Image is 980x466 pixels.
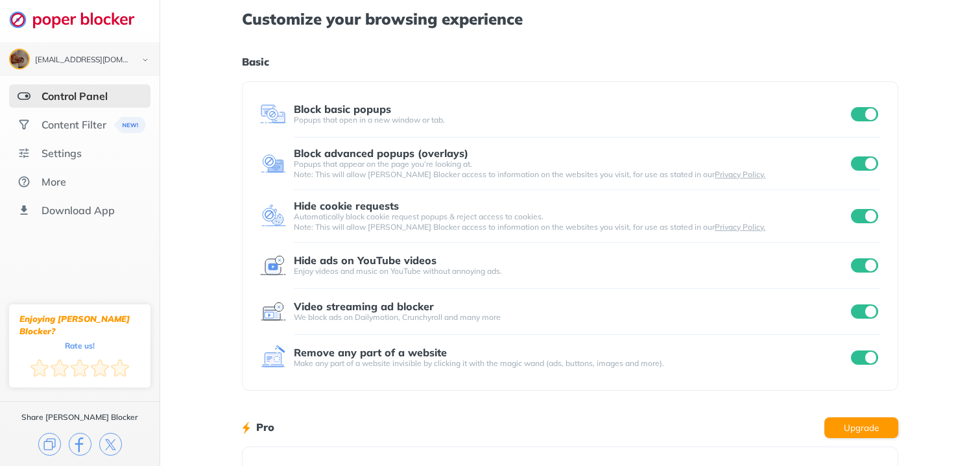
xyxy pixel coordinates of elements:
[242,53,898,70] h1: Basic
[294,115,848,125] div: Popups that open in a new window or tab.
[260,151,286,177] img: feature icon
[294,254,436,266] div: Hide ads on YouTube videos
[260,101,286,127] img: feature icon
[294,347,447,358] div: Remove any part of a website
[715,169,765,179] a: Privacy Policy.
[260,252,286,278] img: feature icon
[294,212,848,232] div: Automatically block cookie request popups & reject access to cookies. Note: This will allow [PERS...
[42,90,108,103] div: Control Panel
[114,117,145,133] img: menuBanner.svg
[42,118,106,131] div: Content Filter
[294,103,391,115] div: Block basic popups
[260,345,286,371] img: feature icon
[9,10,149,29] img: logo-webpage.svg
[18,118,30,131] img: social.svg
[42,204,115,217] div: Download App
[824,417,898,438] button: Upgrade
[715,222,765,232] a: Privacy Policy.
[294,266,848,276] div: Enjoy videos and music on YouTube without annoying ads.
[19,313,140,337] div: Enjoying [PERSON_NAME] Blocker?
[294,159,848,180] div: Popups that appear on the page you’re looking at. Note: This will allow [PERSON_NAME] Blocker acc...
[256,419,274,435] h1: Pro
[18,204,30,217] img: download-app.svg
[18,175,30,188] img: about.svg
[294,358,848,369] div: Make any part of a website invisible by clicking it with the magic wand (ads, buttons, images and...
[260,203,286,229] img: feature icon
[294,300,434,312] div: Video streaming ad blocker
[69,433,91,456] img: facebook.svg
[42,147,82,160] div: Settings
[242,420,250,435] img: lighting bolt
[38,433,61,456] img: copy.svg
[18,90,30,103] img: features-selected.svg
[260,299,286,325] img: feature icon
[18,147,30,160] img: settings.svg
[99,433,122,456] img: x.svg
[42,175,66,188] div: More
[35,56,131,65] div: gxskyy@gmail.com
[65,343,95,349] div: Rate us!
[137,53,153,67] img: chevron-bottom-black.svg
[294,312,848,323] div: We block ads on Dailymotion, Crunchyroll and many more
[294,200,399,212] div: Hide cookie requests
[294,147,468,159] div: Block advanced popups (overlays)
[242,10,898,27] h1: Customize your browsing experience
[21,412,138,423] div: Share [PERSON_NAME] Blocker
[10,50,29,68] img: ACg8ocLM_E8WmvhgCPAHF9P-PSeSnI0MP1oCsRmlaKmQ6IU2AW1xDnJz=s96-c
